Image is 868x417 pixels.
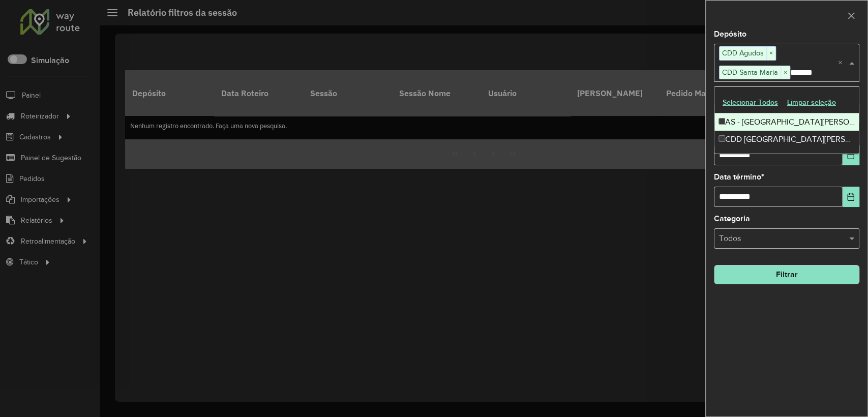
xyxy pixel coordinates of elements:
[766,47,775,59] span: ×
[714,171,764,183] label: Data término
[714,28,746,40] label: Depósito
[843,187,859,207] button: Choose Date
[720,47,766,59] span: CDD Agudos
[838,57,847,69] span: Clear all
[843,145,859,165] button: Choose Date
[783,95,841,110] button: Limpar seleção
[720,66,781,78] span: CDD Santa Maria
[718,95,783,110] button: Selecionar Todos
[714,265,859,284] button: Filtrar
[714,86,859,154] ng-dropdown-panel: Options list
[714,213,750,225] label: Categoria
[714,131,859,148] div: CDD [GEOGRAPHIC_DATA][PERSON_NAME][PERSON_NAME]
[714,113,859,131] div: AS - [GEOGRAPHIC_DATA][PERSON_NAME][PERSON_NAME]
[781,67,790,79] span: ×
